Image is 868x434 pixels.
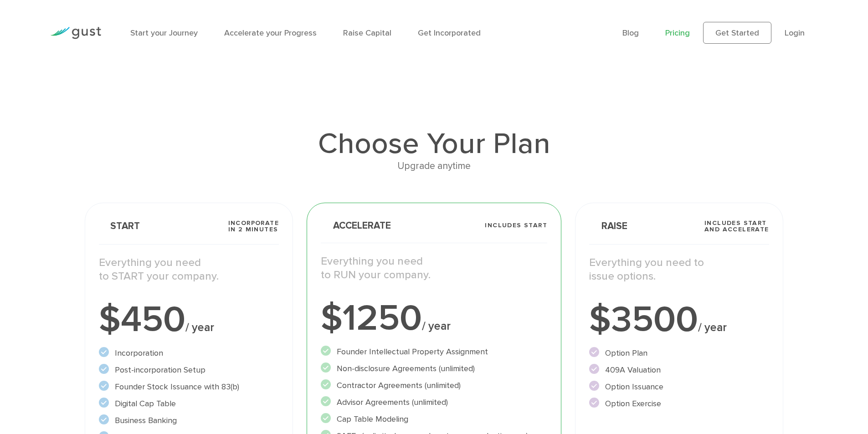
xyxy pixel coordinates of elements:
[343,28,391,38] a: Raise Capital
[321,221,391,230] span: Accelerate
[99,347,279,359] li: Incorporation
[99,381,279,393] li: Founder Stock Issuance with 83(b)
[321,255,547,282] p: Everything you need to RUN your company.
[85,158,783,174] div: Upgrade anytime
[321,346,547,358] li: Founder Intellectual Property Assignment
[589,301,769,338] div: $3500
[99,256,279,283] p: Everything you need to START your company.
[422,319,451,333] span: / year
[485,222,547,229] span: Includes START
[698,321,727,334] span: / year
[321,379,547,392] li: Contractor Agreements (unlimited)
[224,28,317,38] a: Accelerate your Progress
[50,27,101,39] img: Gust Logo
[321,300,547,337] div: $1250
[99,301,279,338] div: $450
[785,28,805,38] a: Login
[99,221,140,231] span: Start
[99,364,279,376] li: Post-incorporation Setup
[185,321,214,334] span: / year
[589,221,627,231] span: Raise
[228,220,279,233] span: Incorporate in 2 Minutes
[321,363,547,375] li: Non-disclosure Agreements (unlimited)
[85,129,783,158] h1: Choose Your Plan
[589,381,769,393] li: Option Issuance
[589,398,769,410] li: Option Exercise
[589,256,769,283] p: Everything you need to issue options.
[589,347,769,359] li: Option Plan
[321,413,547,425] li: Cap Table Modeling
[622,28,639,38] a: Blog
[99,414,279,427] li: Business Banking
[418,28,481,38] a: Get Incorporated
[703,22,771,44] a: Get Started
[321,396,547,408] li: Advisor Agreements (unlimited)
[130,28,198,38] a: Start your Journey
[589,364,769,376] li: 409A Valuation
[704,220,769,233] span: Includes START and ACCELERATE
[99,398,279,410] li: Digital Cap Table
[665,28,690,38] a: Pricing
